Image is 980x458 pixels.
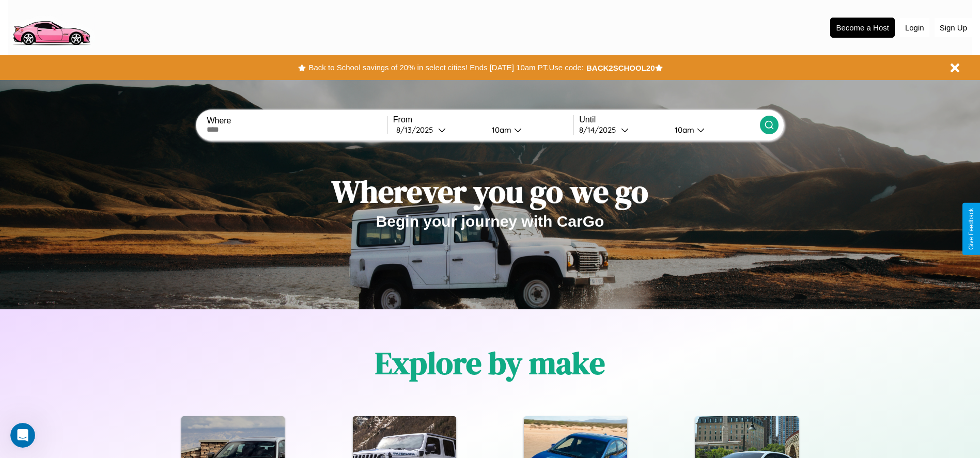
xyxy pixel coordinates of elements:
[579,115,759,124] label: Until
[8,5,95,48] img: logo
[375,342,605,384] h1: Explore by make
[396,125,438,135] div: 8 / 13 / 2025
[10,423,35,448] iframe: Intercom live chat
[579,125,621,135] div: 8 / 14 / 2025
[207,116,387,125] label: Where
[586,64,655,72] b: BACK2SCHOOL20
[968,208,975,250] div: Give Feedback
[393,115,573,124] label: From
[670,125,697,135] div: 10am
[900,18,929,37] button: Login
[487,125,514,135] div: 10am
[306,60,586,75] button: Back to School savings of 20% in select cities! Ends [DATE] 10am PT.Use code:
[484,124,574,135] button: 10am
[393,124,484,135] button: 8/13/2025
[935,18,972,37] button: Sign Up
[666,124,760,135] button: 10am
[830,18,895,38] button: Become a Host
